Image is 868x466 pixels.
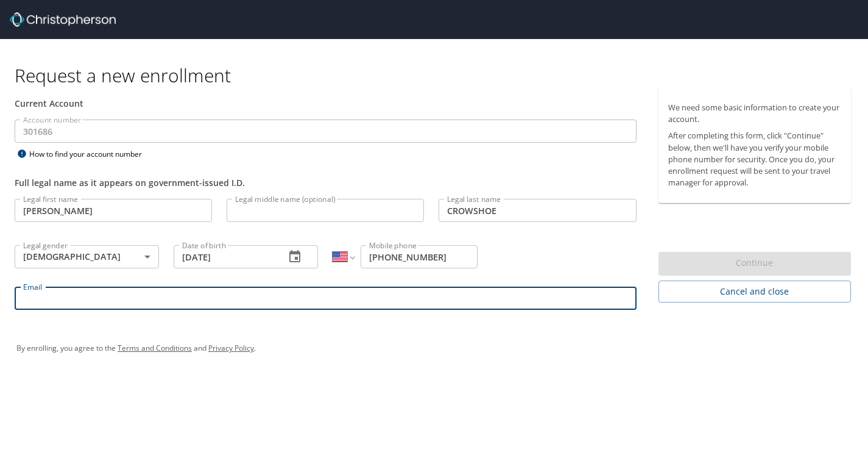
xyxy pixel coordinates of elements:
[668,102,841,125] p: We need some basic information to create your account.
[15,146,167,162] div: How to find your account number
[16,333,852,364] div: By enrolling, you agree to the and .
[15,176,637,189] div: Full legal name as it appears on government-issued I.D.
[668,284,841,299] span: Cancel and close
[208,343,254,353] a: Privacy Policy
[668,130,841,188] p: After completing this form, click "Continue" below, then we'll have you verify your mobile phone ...
[361,245,477,268] input: Enter phone number
[15,97,637,110] div: Current Account
[118,343,192,353] a: Terms and Conditions
[174,245,275,268] input: MM/DD/YYYY
[10,12,116,27] img: cbt logo
[15,245,159,268] div: [DEMOGRAPHIC_DATA]
[658,281,851,303] button: Cancel and close
[15,63,861,87] h1: Request a new enrollment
